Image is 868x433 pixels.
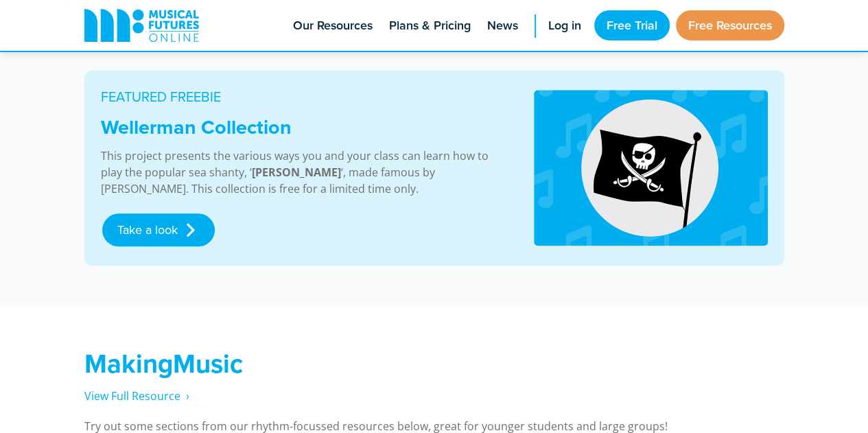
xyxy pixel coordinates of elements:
p: This project presents the various ways you and your class can learn how to play the popular sea s... [101,148,501,197]
strong: MakingMusic [84,344,243,382]
p: FEATURED FREEBIE [101,86,501,107]
a: Free Trial [594,10,670,40]
span: Log in [548,16,581,35]
strong: [PERSON_NAME] [252,165,341,180]
span: View Full Resource‎‏‏‎ ‎ › [84,388,189,403]
span: News [487,16,518,35]
span: Our Resources [293,16,373,35]
a: Free Resources [676,10,784,40]
strong: Wellerman Collection [101,113,292,141]
span: Plans & Pricing [389,16,471,35]
a: View Full Resource‎‏‏‎ ‎ › [84,388,189,404]
a: Take a look [102,213,215,246]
